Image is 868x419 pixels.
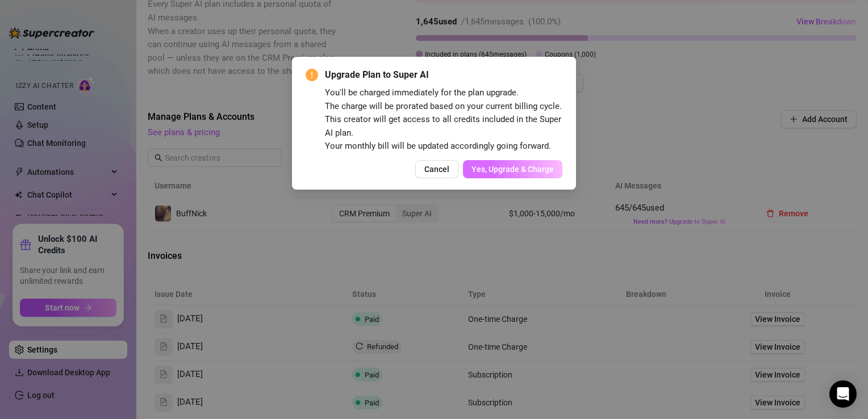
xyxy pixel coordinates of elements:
[463,160,562,178] button: Yes, Upgrade & Charge
[306,69,318,81] span: exclamation-circle
[471,165,554,174] span: Yes, Upgrade & Charge
[325,68,562,82] span: Upgrade Plan to Super AI
[829,380,857,408] div: Open Intercom Messenger
[424,165,449,174] span: Cancel
[415,160,458,178] button: Cancel
[325,87,562,151] span: You'll be charged immediately for the plan upgrade. The charge will be prorated based on your cur...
